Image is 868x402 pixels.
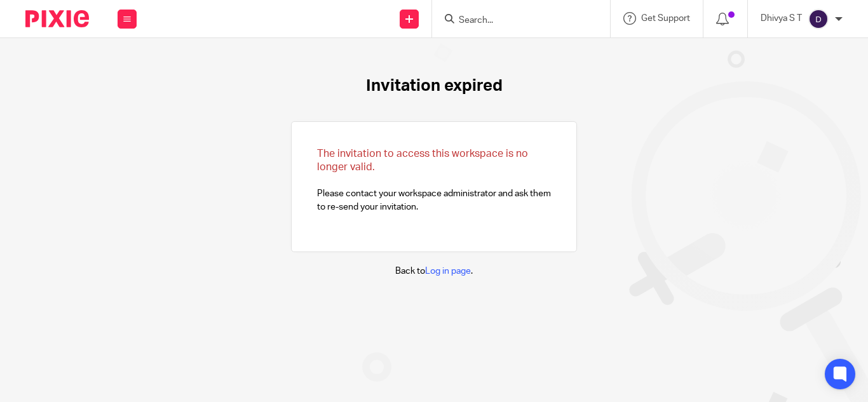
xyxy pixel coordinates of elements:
p: Please contact your workspace administrator and ask them to re-send your invitation. [317,147,551,213]
img: Pixie [25,10,89,27]
input: Search [458,15,572,27]
p: Back to . [395,265,473,278]
img: svg%3E [808,9,829,29]
a: Log in page [425,267,471,276]
span: Get Support [641,14,690,23]
p: Dhivya S T [761,12,802,25]
span: The invitation to access this workspace is no longer valid. [317,149,528,172]
h1: Invitation expired [366,76,503,96]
